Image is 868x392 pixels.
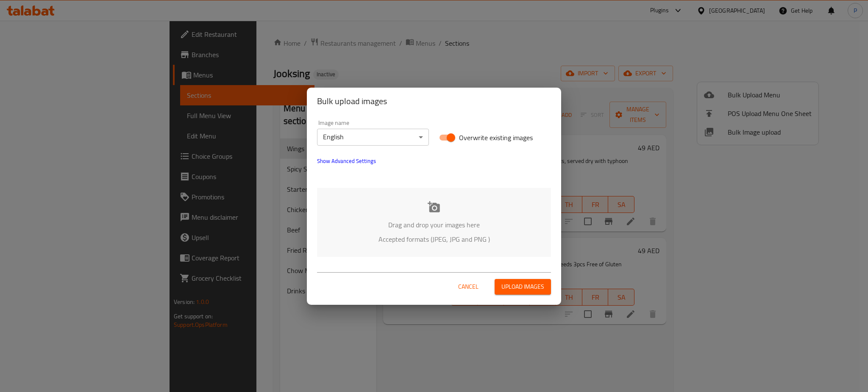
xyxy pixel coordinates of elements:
button: Upload images [495,279,551,295]
span: Upload images [501,282,544,292]
h2: Bulk upload images [317,94,551,108]
p: Accepted formats (JPEG, JPG and PNG ) [330,234,538,244]
span: Show Advanced Settings [317,156,376,166]
p: Drag and drop your images here [330,220,538,230]
span: Overwrite existing images [459,133,533,143]
button: Cancel [455,279,482,295]
button: show more [312,151,381,171]
span: Cancel [458,282,479,292]
div: English [317,129,429,146]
